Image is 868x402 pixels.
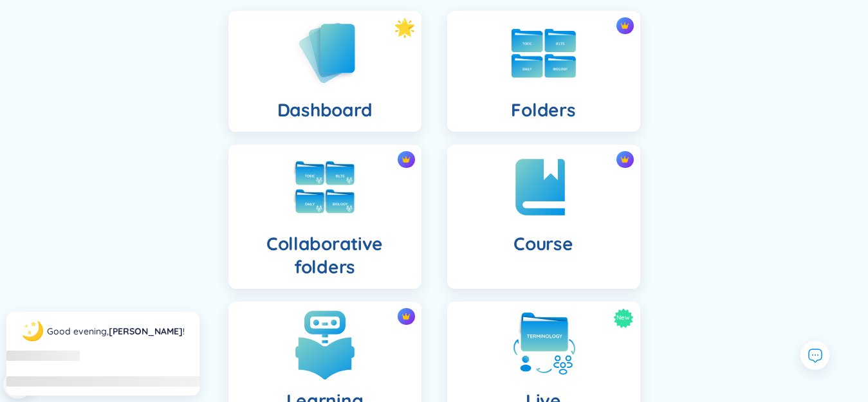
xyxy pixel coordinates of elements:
a: crown iconCourse [434,145,653,289]
a: Dashboard [216,11,434,132]
span: New [616,308,630,328]
span: Good evening , [47,325,109,337]
h4: Collaborative folders [239,232,411,279]
img: crown icon [402,312,411,321]
img: crown icon [402,155,411,164]
a: crown iconCollaborative folders [216,145,434,289]
h4: Dashboard [277,98,372,122]
h4: Course [513,232,573,255]
img: crown icon [620,21,629,30]
h4: Folders [511,98,575,122]
a: [PERSON_NAME] [109,325,183,337]
div: ! [47,324,185,338]
img: crown icon [620,155,629,164]
a: crown iconFolders [434,11,653,132]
